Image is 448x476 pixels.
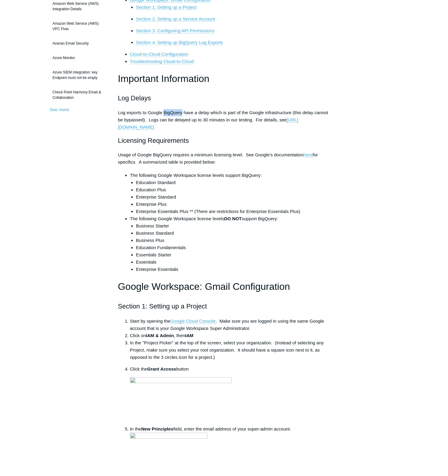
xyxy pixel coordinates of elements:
[118,151,330,166] p: Usage of Google BigQuery requires a minimum licensing level. See Google's documentation for speci...
[118,109,330,131] p: Log exports to Google BigQuery have a delay which is part of the Google infrastructure (this dela...
[136,208,330,215] li: Enterprise Essentials Plus ** (There are restrictions for Enterprise Essentials Plus)
[136,201,330,208] li: Enterprise Plus
[170,318,216,324] a: Google Cloud Console
[130,339,330,361] li: In the "Project Picker" at the top of the screen, select your organization. (Instead of selecting...
[118,117,298,130] a: [URL][DOMAIN_NAME]
[141,426,173,431] strong: New Principles
[136,230,330,237] li: Business Standard
[118,71,330,86] h1: Important Information
[130,172,330,215] li: The following Google Workspace license levels support BigQuery:
[50,18,109,35] a: Amazon Web Service (AWS) VPC Flow
[50,107,69,112] a: See more
[130,365,330,373] p: Click the button
[136,5,197,10] a: Section 1: Setting up a Project
[136,266,330,273] li: Enterprise Essentials
[136,237,330,244] li: Business Plus
[118,93,330,103] h2: Log Delays
[50,52,109,64] a: Azure Monitor
[136,16,215,22] a: Section 2: Setting up a Service Account
[136,179,330,186] li: Education Standard
[118,301,330,312] h2: Section 1: Setting up a Project
[130,377,232,421] img: 42831509353491
[136,40,223,45] a: Section 4: Setting up BigQuery Log Exports
[136,244,330,251] li: Education Fundamentals
[50,38,109,49] a: Avanan Email Security
[136,28,215,33] a: Section 3: Configuring API Permissions
[130,332,330,339] li: Click on , then
[130,52,188,57] a: Cloud-to-Cloud Configuration
[224,216,242,221] strong: DO NOT
[130,215,330,273] li: The following Google Workspace license levels support BigQuery:
[185,333,193,338] strong: IAM
[136,258,330,266] li: Essentials
[136,222,330,230] li: Business Starter
[136,251,330,258] li: Essentials Starter
[136,193,330,201] li: Enterprise Standard
[118,135,330,146] h2: Licensing Requirements
[146,333,174,338] strong: IAM & Admin
[147,366,176,371] strong: Grant Access
[118,279,330,294] h1: Google Workspace: Gmail Configuration
[130,59,194,64] a: Troubleshooting Cloud-to-Cloud
[50,67,109,83] a: Azure SIEM Integration: key Endpoint must not be empty
[130,318,330,332] li: Start by opening the . Make sure you are logged in using the same Google account that is your Goo...
[304,152,313,158] a: here
[136,186,330,193] li: Education Plus
[50,86,109,103] a: Check Point Harmony Email & Collaboration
